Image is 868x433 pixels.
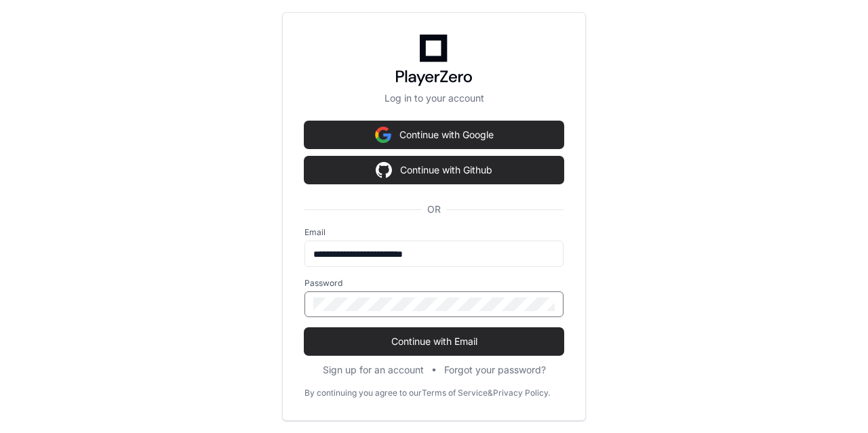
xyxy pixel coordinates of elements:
button: Forgot your password? [444,363,546,377]
p: Log in to your account [304,91,564,105]
span: Continue with Email [304,335,564,348]
label: Email [304,227,564,238]
button: Continue with Github [304,157,564,184]
a: Terms of Service [422,388,488,398]
label: Password [304,278,564,289]
div: By continuing you agree to our [304,388,422,398]
span: OR [422,203,446,216]
button: Continue with Google [304,121,564,148]
button: Continue with Email [304,328,564,355]
button: Sign up for an account [323,363,424,377]
img: Sign in with google [376,157,392,184]
img: Sign in with google [375,121,391,148]
div: & [488,388,493,398]
a: Privacy Policy. [493,388,550,398]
